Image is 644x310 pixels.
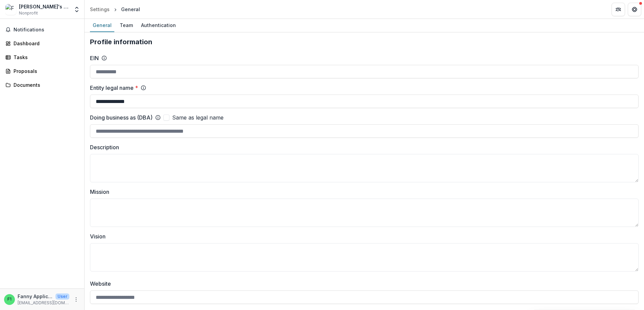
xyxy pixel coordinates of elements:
a: Dashboard [3,38,82,49]
label: EIN [90,54,99,62]
span: Same as legal name [172,113,224,122]
img: Fanny's School [5,4,16,15]
div: General [121,6,140,13]
a: Proposals [3,66,82,77]
label: Description [90,143,635,151]
button: More [72,295,80,304]
a: Authentication [138,19,179,32]
div: Tasks [14,54,76,61]
label: Entity legal name [90,84,138,92]
span: Nonprofit [19,10,38,16]
p: User [55,293,69,300]
label: Vision [90,232,635,240]
div: General [90,20,114,30]
p: Fanny Applicant 1 [18,293,53,300]
div: Dashboard [14,40,76,47]
h2: Profile information [90,38,639,46]
button: Open entity switcher [72,3,82,16]
a: Settings [87,4,112,14]
a: Tasks [3,52,82,63]
nav: breadcrumb [87,4,143,14]
button: Get Help [628,3,641,16]
label: Doing business as (DBA) [90,113,153,122]
div: Proposals [14,68,76,75]
div: Fanny Applicant 1 [7,297,11,302]
a: General [90,19,114,32]
button: Partners [612,3,625,16]
span: Notifications [14,27,79,33]
label: Website [90,280,635,288]
div: Settings [90,6,110,13]
button: Notifications [3,24,82,35]
a: Documents [3,79,82,91]
label: Mission [90,188,635,196]
p: [EMAIL_ADDRESS][DOMAIN_NAME] [18,300,69,306]
div: Documents [14,81,76,88]
div: [PERSON_NAME]'s School [19,3,69,10]
div: Team [117,20,136,30]
div: Authentication [138,20,179,30]
a: Team [117,19,136,32]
